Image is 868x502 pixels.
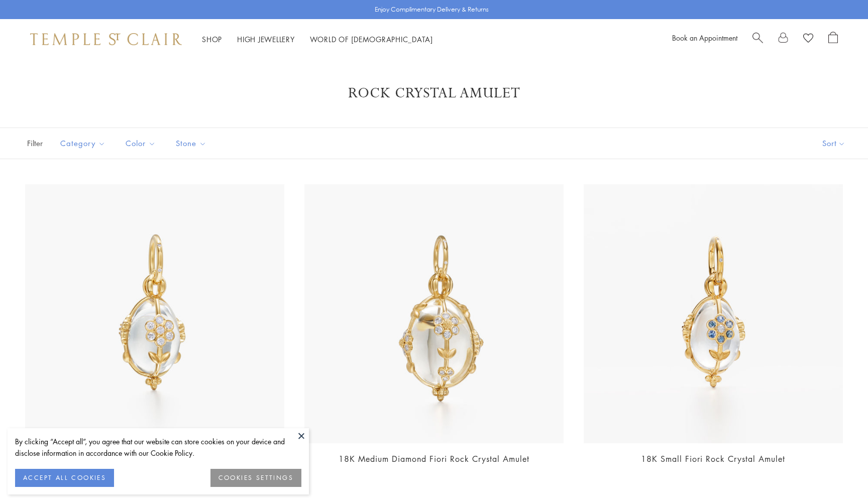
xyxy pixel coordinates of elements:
[25,184,284,443] img: P51889-E11FIORI
[171,137,214,150] span: Stone
[53,132,113,155] button: Category
[800,128,868,159] button: Show sort by
[828,32,838,47] a: Open Shopping Bag
[118,132,163,155] button: Color
[339,453,529,464] a: 18K Medium Diamond Fiori Rock Crystal Amulet
[15,469,114,487] button: ACCEPT ALL COOKIES
[40,84,828,102] h1: Rock Crystal Amulet
[202,33,433,46] nav: Main navigation
[818,455,858,492] iframe: Gorgias live chat messenger
[803,32,813,47] a: View Wishlist
[672,33,737,43] a: Book an Appointment
[202,34,222,44] a: ShopShop
[752,32,763,47] a: Search
[310,34,433,44] a: World of [DEMOGRAPHIC_DATA]World of [DEMOGRAPHIC_DATA]
[375,5,489,15] p: Enjoy Complimentary Delivery & Returns
[210,469,301,487] button: COOKIES SETTINGS
[55,137,113,150] span: Category
[584,184,843,443] img: P56889-E11FIORMX
[237,34,295,44] a: High JewelleryHigh Jewellery
[168,132,214,155] button: Stone
[30,33,182,45] img: Temple St. Clair
[641,453,785,464] a: 18K Small Fiori Rock Crystal Amulet
[304,184,564,443] img: P51889-E11FIORI
[15,436,301,459] div: By clicking “Accept all”, you agree that our website can store cookies on your device and disclos...
[121,137,163,150] span: Color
